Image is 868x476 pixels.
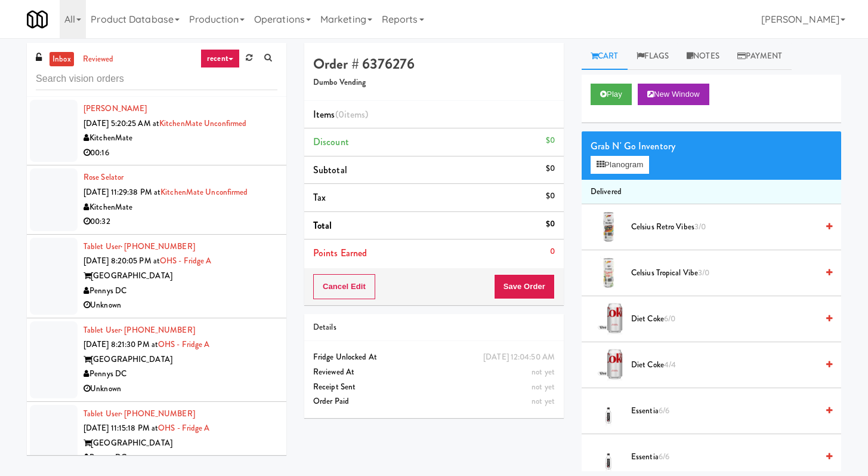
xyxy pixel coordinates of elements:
[84,103,147,114] a: [PERSON_NAME]
[532,381,555,392] span: not yet
[659,451,669,462] span: 6/6
[659,405,669,416] span: 6/6
[313,320,555,335] div: Details
[631,266,817,281] span: Celsius Tropical Vibe
[50,52,74,67] a: inbox
[84,284,277,299] div: Pennys DC
[158,422,209,434] a: OHS - Fridge A
[84,255,160,266] span: [DATE] 8:20:05 PM at
[678,43,728,70] a: Notes
[84,118,159,129] span: [DATE] 5:20:25 AM at
[84,298,277,313] div: Unknown
[626,220,832,235] div: Celsius Retro Vibes3/0
[313,78,555,87] h5: Dumbo Vending
[313,191,326,204] span: Tax
[582,43,628,70] a: Cart
[591,156,649,174] button: Planogram
[591,84,632,105] button: Play
[546,217,555,232] div: $0
[483,350,555,365] div: [DATE] 12:04:50 AM
[532,366,555,377] span: not yet
[664,313,675,324] span: 6/0
[158,339,209,350] a: OHS - Fridge A
[628,43,678,70] a: Flags
[160,186,248,198] a: KitchenMate Unconfirmed
[84,339,158,350] span: [DATE] 8:21:30 PM at
[582,180,841,205] li: Delivered
[626,266,832,281] div: Celsius Tropical Vibe3/0
[84,146,277,161] div: 00:16
[27,9,48,30] img: Micromart
[626,404,832,419] div: Essentia6/6
[626,450,832,465] div: Essentia6/6
[313,394,555,409] div: Order Paid
[27,97,286,165] li: [PERSON_NAME][DATE] 5:20:25 AM atKitchenMate UnconfirmedKitchenMate00:16
[27,165,286,234] li: Rose Selator[DATE] 11:29:38 PM atKitchenMate UnconfirmedKitchenMate00:32
[84,408,195,419] a: Tablet User· [PHONE_NUMBER]
[631,450,817,465] span: Essentia
[27,318,286,402] li: Tablet User· [PHONE_NUMBER][DATE] 8:21:30 PM atOHS - Fridge A[GEOGRAPHIC_DATA]Pennys DCUnknown
[335,108,369,121] span: (0 )
[121,241,195,252] span: · [PHONE_NUMBER]
[631,404,817,419] span: Essentia
[313,135,349,149] span: Discount
[84,214,277,229] div: 00:32
[313,163,347,177] span: Subtotal
[121,324,195,336] span: · [PHONE_NUMBER]
[626,358,832,373] div: Diet Coke4/4
[200,49,240,68] a: recent
[84,131,277,146] div: KitchenMate
[313,56,555,72] h4: Order # 6376276
[631,312,817,327] span: Diet Coke
[84,436,277,451] div: [GEOGRAPHIC_DATA]
[664,359,676,370] span: 4/4
[84,269,277,284] div: [GEOGRAPHIC_DATA]
[550,244,555,259] div: 0
[160,255,211,266] a: OHS - Fridge A
[36,68,277,90] input: Search vision orders
[631,358,817,373] span: Diet Coke
[626,312,832,327] div: Diet Coke6/0
[84,422,158,434] span: [DATE] 11:15:18 PM at
[84,171,123,183] a: Rose Selator
[591,137,832,155] div: Grab N' Go Inventory
[84,352,277,367] div: [GEOGRAPHIC_DATA]
[84,367,277,382] div: Pennys DC
[84,382,277,397] div: Unknown
[121,408,195,419] span: · [PHONE_NUMBER]
[313,274,375,299] button: Cancel Edit
[27,235,286,318] li: Tablet User· [PHONE_NUMBER][DATE] 8:20:05 PM atOHS - Fridge A[GEOGRAPHIC_DATA]Pennys DCUnknown
[313,219,332,232] span: Total
[159,118,246,129] a: KitchenMate Unconfirmed
[546,161,555,176] div: $0
[546,133,555,148] div: $0
[631,220,817,235] span: Celsius Retro Vibes
[638,84,709,105] button: New Window
[532,395,555,407] span: not yet
[698,267,709,278] span: 3/0
[313,108,368,121] span: Items
[80,52,117,67] a: reviewed
[694,221,706,232] span: 3/0
[494,274,555,299] button: Save Order
[313,246,367,260] span: Points Earned
[313,365,555,380] div: Reviewed At
[84,200,277,215] div: KitchenMate
[728,43,792,70] a: Payment
[84,324,195,336] a: Tablet User· [PHONE_NUMBER]
[84,241,195,252] a: Tablet User· [PHONE_NUMBER]
[344,108,366,121] ng-pluralize: items
[84,186,160,198] span: [DATE] 11:29:38 PM at
[313,380,555,395] div: Receipt Sent
[313,350,555,365] div: Fridge Unlocked At
[84,450,277,465] div: Pennys DC
[546,189,555,204] div: $0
